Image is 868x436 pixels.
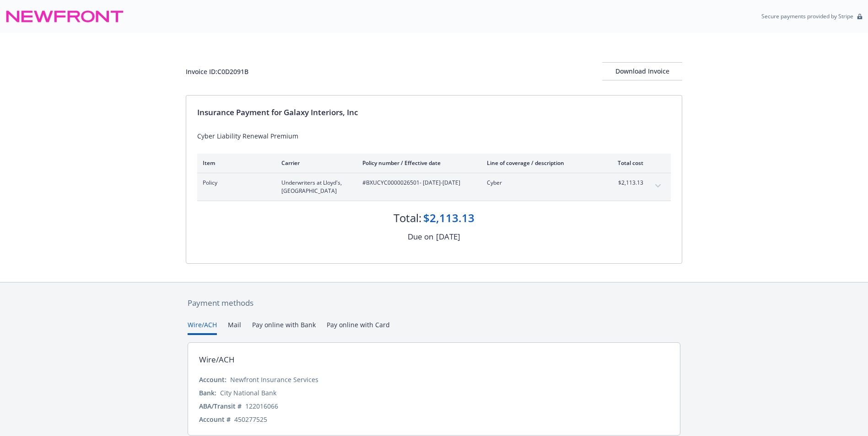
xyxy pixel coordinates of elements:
[199,375,226,384] div: Account:
[197,173,671,201] div: PolicyUnderwriters at Lloyd's, [GEOGRAPHIC_DATA]#BXUCYC0000026501- [DATE]-[DATE]Cyber$2,113.13exp...
[199,401,242,411] div: ABA/Transit #
[199,415,231,424] div: Account #
[199,388,216,398] div: Bank:
[220,388,276,398] div: City National Bank
[602,62,682,80] button: Download Invoice
[252,320,316,335] button: Pay online with Bank
[228,320,241,335] button: Mail
[487,179,594,187] span: Cyber
[436,231,460,243] div: [DATE]
[394,210,421,226] div: Total:
[761,12,853,20] p: Secure payments provided by Stripe
[230,375,318,384] div: Newfront Insurance Services
[199,354,235,366] div: Wire/ACH
[245,401,278,411] div: 122016066
[281,179,348,195] span: Underwriters at Lloyd's, [GEOGRAPHIC_DATA]
[602,63,682,80] div: Download Invoice
[327,320,390,335] button: Pay online with Card
[281,159,348,167] div: Carrier
[362,159,472,167] div: Policy number / Effective date
[186,67,248,76] div: Invoice ID: C0D2091B
[234,415,267,424] div: 450277525
[203,159,267,167] div: Item
[609,179,643,187] span: $2,113.13
[197,131,671,141] div: Cyber Liability Renewal Premium
[408,231,433,243] div: Due on
[188,297,680,309] div: Payment methods
[423,210,474,226] div: $2,113.13
[188,320,217,335] button: Wire/ACH
[203,179,267,187] span: Policy
[197,106,671,118] div: Insurance Payment for Galaxy Interiors, Inc
[487,159,594,167] div: Line of coverage / description
[362,179,472,187] span: #BXUCYC0000026501 - [DATE]-[DATE]
[609,159,643,167] div: Total cost
[651,179,665,193] button: expand content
